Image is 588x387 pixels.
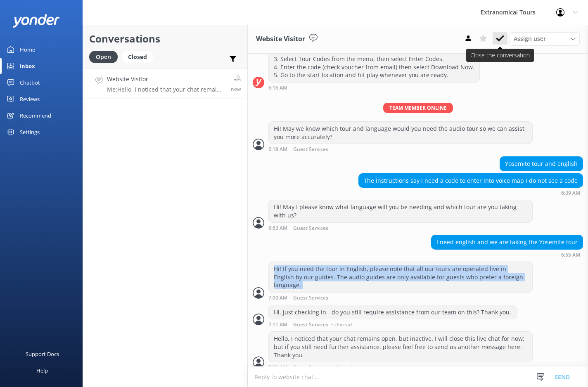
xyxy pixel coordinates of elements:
div: Closed [122,51,153,63]
div: The instructions say i need a code to enter into voice map i do not see a code [359,174,583,188]
strong: 6:18 AM [268,147,287,152]
p: Me: Hello, I noticed that your chat remains open, but inactive. I will close this live chat for n... [107,86,225,93]
div: Hi, just checking in - do you still require assistance from our team on this? Thank you. [269,305,516,319]
div: Recommend [20,107,51,124]
span: Guest Services [293,147,328,152]
div: Hi! May I please know what language will you be needing and which tour are you taking with us? [269,200,532,222]
span: Guest Services [293,322,328,327]
span: Aug 26 2025 07:20am (UTC -07:00) America/Tijuana [231,85,241,92]
div: Assign User [510,32,580,45]
strong: 7:20 AM [268,365,287,370]
h4: Website Visitor [107,75,225,84]
div: Chatbot [20,74,40,91]
div: Inbox [20,58,35,74]
h2: Conversations [89,31,241,47]
div: Aug 26 2025 06:55am (UTC -07:00) America/Tijuana [431,252,583,257]
span: Assign user [514,34,546,43]
a: Open [89,52,122,61]
strong: 6:55 AM [561,252,580,257]
div: I need english and we are taking the Yosemite tour [432,235,583,249]
div: Yosemite tour and english [500,157,583,171]
div: Aug 26 2025 06:18am (UTC -07:00) America/Tijuana [268,146,533,152]
div: Hi! May we know which tour and language would you need the audio tour so we can assist you more a... [269,122,532,144]
strong: 7:00 AM [268,295,287,301]
strong: 7:11 AM [268,322,287,327]
span: Guest Services [293,295,328,301]
span: Guest Services [293,226,328,231]
div: Hello, I noticed that your chat remains open, but inactive. I will close this live chat for now; ... [269,332,532,362]
div: Open [89,51,118,63]
div: Aug 26 2025 06:39am (UTC -07:00) America/Tijuana [358,190,583,196]
div: Aug 26 2025 06:53am (UTC -07:00) America/Tijuana [268,225,533,231]
div: Settings [20,124,40,140]
span: • Unread [331,322,352,327]
div: Aug 26 2025 07:11am (UTC -07:00) America/Tijuana [268,321,517,327]
h3: Website Visitor [256,34,305,45]
a: Website VisitorMe:Hello, I noticed that your chat remains open, but inactive. I will close this l... [83,68,247,99]
div: Aug 26 2025 07:00am (UTC -07:00) America/Tijuana [268,295,533,301]
strong: 6:16 AM [268,85,287,90]
a: Closed [122,52,157,61]
strong: 6:39 AM [561,191,580,196]
div: Home [20,41,35,58]
span: • Unread [331,365,352,370]
div: Hi! If you need the tour in English, please note that all our tours are operated live in English ... [269,262,532,292]
span: Guest Services [293,365,328,370]
div: Aug 26 2025 06:16am (UTC -07:00) America/Tijuana [268,85,480,90]
span: Team member online [383,103,453,113]
strong: 6:53 AM [268,226,287,231]
div: Reviews [20,91,40,107]
div: Support Docs [26,346,59,362]
img: yonder-white-logo.png [12,14,60,28]
div: Aug 26 2025 07:20am (UTC -07:00) America/Tijuana [268,364,533,370]
div: Help [36,362,48,379]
